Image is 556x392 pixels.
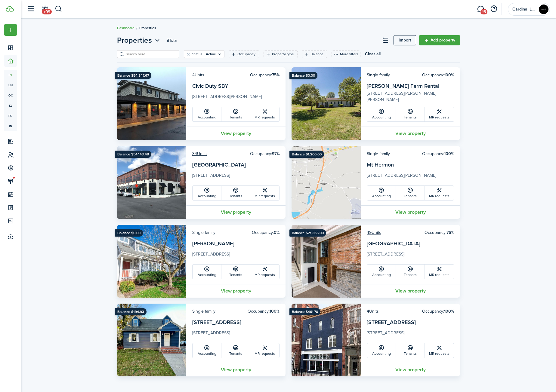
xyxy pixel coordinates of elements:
[42,9,52,14] span: +99
[367,229,381,236] a: 49Units
[425,229,454,236] card-header-right: Occupancy:
[270,308,280,314] b: 100%
[367,172,454,182] card-description: [STREET_ADDRESS][PERSON_NAME]
[367,318,416,326] a: [STREET_ADDRESS]
[4,121,17,131] a: in
[361,205,460,219] a: View property
[250,151,280,157] card-header-right: Occupancy:
[396,186,425,200] a: Tenants
[250,72,280,78] card-header-right: Occupancy:
[192,251,280,261] card-description: [STREET_ADDRESS]
[115,72,151,79] ribbon: Balance $54,847.67
[221,107,250,121] a: Tenants
[192,161,246,169] a: [GEOGRAPHIC_DATA]
[367,107,396,121] a: Accounting
[193,343,221,358] a: Accounting
[394,35,416,45] import-btn: Import
[124,51,177,57] input: Search here...
[115,229,143,237] ribbon: Balance $0.00
[193,265,221,279] a: Accounting
[117,35,161,46] button: Properties
[292,225,361,298] img: Property avatar
[4,70,17,80] a: pt
[289,151,324,158] ribbon: Balance $1,200.00
[117,35,152,46] span: Properties
[422,72,454,78] card-header-right: Occupancy:
[367,186,396,200] a: Accounting
[192,72,204,78] a: 4Units
[425,343,454,358] a: MR requests
[221,343,250,358] a: Tenants
[361,127,460,140] a: View property
[367,151,390,157] card-header-left: Single family
[422,308,454,314] card-header-right: Occupancy:
[39,2,51,17] a: Notifications
[422,151,454,157] card-header-right: Occupancy:
[367,308,379,314] a: 4Units
[250,265,279,279] a: MR requests
[229,50,259,58] filter-tag: Open filter
[117,304,186,376] img: Property avatar
[55,4,62,14] button: Search
[193,107,221,121] a: Accounting
[367,72,390,78] card-header-left: Single family
[139,25,156,31] span: Properties
[237,51,255,57] filter-tag-label: Occupancy
[332,50,360,58] button: More filters
[186,363,286,376] a: View property
[272,51,294,57] filter-tag-label: Property type
[4,100,17,111] a: kl
[6,6,14,12] img: TenantCloud
[167,37,178,44] header-page-total: 8 Total
[419,35,460,45] a: Add property
[192,93,280,103] card-description: [STREET_ADDRESS][PERSON_NAME]
[425,186,454,200] a: MR requests
[115,308,147,315] ribbon: Balance $194.93
[365,50,381,58] button: Clear all
[367,251,454,261] card-description: [STREET_ADDRESS]
[444,151,454,157] b: 100%
[475,2,486,17] a: Messaging
[274,229,280,236] b: 0%
[192,82,228,90] a: Civic Duty SBY
[302,50,327,58] filter-tag: Open filter
[221,265,250,279] a: Tenants
[248,308,280,314] card-header-right: Occupancy:
[289,72,317,79] ribbon: Balance $0.00
[117,225,186,298] img: Property avatar
[192,308,215,314] card-header-left: Single family
[361,284,460,298] a: View property
[367,82,439,90] a: [PERSON_NAME] Farm Rental
[186,205,286,219] a: View property
[192,151,207,157] a: 34Units
[4,90,17,100] a: oc
[396,107,425,121] a: Tenants
[192,330,280,339] card-description: [STREET_ADDRESS]
[361,363,460,376] a: View property
[539,5,548,14] img: Cardinal Legacy Property Management LLC
[4,111,17,121] a: eq
[396,343,425,358] a: Tenants
[425,265,454,279] a: MR requests
[221,186,250,200] a: Tenants
[4,80,17,90] a: un
[4,24,17,36] button: Open menu
[272,72,280,78] b: 75%
[480,9,487,14] span: 16
[117,35,161,46] button: Open menu
[186,127,286,140] a: View property
[367,330,454,339] card-description: [STREET_ADDRESS]
[367,265,396,279] a: Accounting
[489,4,499,14] button: Open resource center
[192,229,215,236] card-header-left: Single family
[117,67,186,140] img: Property avatar
[367,161,394,169] a: Mt Hermon
[292,146,361,219] img: Property avatar
[264,50,298,58] filter-tag: Open filter
[310,51,323,57] filter-tag-label: Balance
